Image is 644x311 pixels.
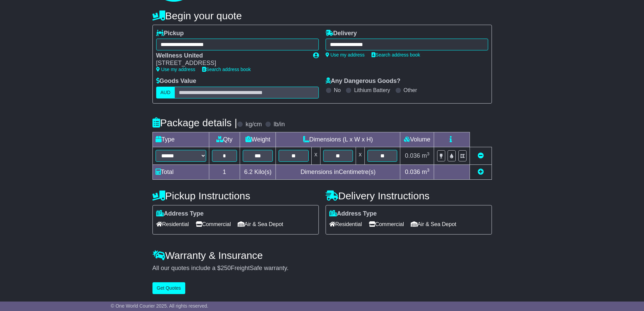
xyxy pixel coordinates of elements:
td: Type [152,132,209,147]
div: All our quotes include a $ FreightSafe warranty. [152,265,492,272]
button: Get Quotes [152,282,186,294]
span: 6.2 [244,169,253,175]
span: Air & Sea Depot [411,219,456,229]
span: m [422,169,430,175]
div: Wellness United [156,52,306,60]
a: Use my address [156,67,195,72]
a: Remove this item [478,152,484,159]
span: Residential [329,219,362,229]
td: Weight [240,132,276,147]
span: © One World Courier 2025. All rights reserved. [111,303,209,309]
h4: Delivery Instructions [326,190,492,201]
label: Lithium Battery [354,87,390,93]
label: No [334,87,341,93]
span: 0.036 [405,169,420,175]
td: Qty [209,132,240,147]
label: AUD [156,87,175,98]
td: Total [152,164,209,179]
div: [STREET_ADDRESS] [156,60,306,67]
label: Address Type [156,210,204,218]
span: Commercial [196,219,231,229]
label: Pickup [156,30,184,37]
label: kg/cm [245,121,262,128]
span: 250 [221,265,231,271]
label: Goods Value [156,77,196,85]
h4: Warranty & Insurance [152,250,492,261]
label: Address Type [329,210,377,218]
h4: Package details | [152,117,237,128]
a: Search address book [202,67,251,72]
span: Commercial [369,219,404,229]
span: m [422,152,430,159]
td: 1 [209,164,240,179]
td: x [311,147,320,164]
td: Dimensions (L x W x H) [276,132,400,147]
sup: 3 [427,168,430,173]
h4: Pickup Instructions [152,190,319,201]
td: Volume [400,132,434,147]
a: Add new item [478,169,484,175]
td: x [356,147,365,164]
h4: Begin your quote [152,10,492,21]
label: lb/in [273,121,285,128]
td: Kilo(s) [240,164,276,179]
span: Air & Sea Depot [238,219,283,229]
sup: 3 [427,151,430,156]
span: Residential [156,219,189,229]
a: Search address book [372,52,420,58]
a: Use my address [326,52,365,58]
td: Dimensions in Centimetre(s) [276,164,400,179]
span: 0.036 [405,152,420,159]
label: Other [404,87,417,93]
label: Any Dangerous Goods? [326,77,401,85]
label: Delivery [326,30,357,37]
